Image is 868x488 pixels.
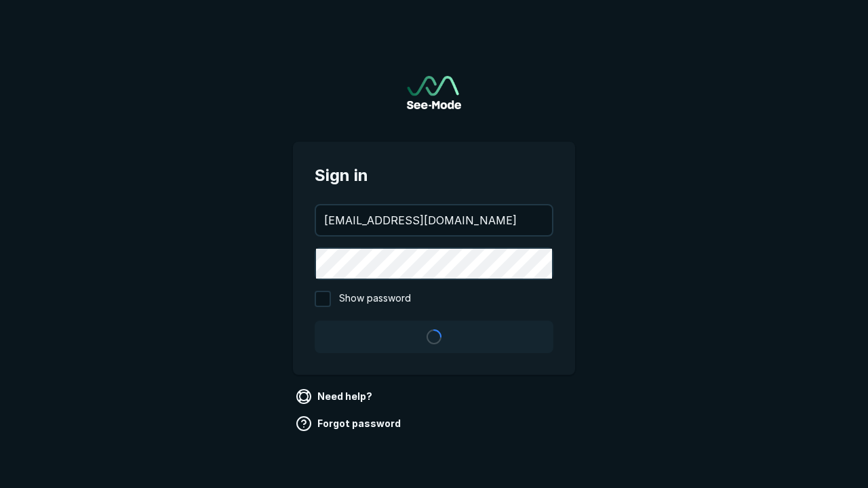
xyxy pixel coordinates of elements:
span: Sign in [315,163,553,188]
span: Show password [339,291,411,307]
a: Need help? [293,386,378,407]
a: Go to sign in [407,76,461,109]
input: your@email.com [316,205,552,235]
img: See-Mode Logo [407,76,461,109]
a: Forgot password [293,413,406,434]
